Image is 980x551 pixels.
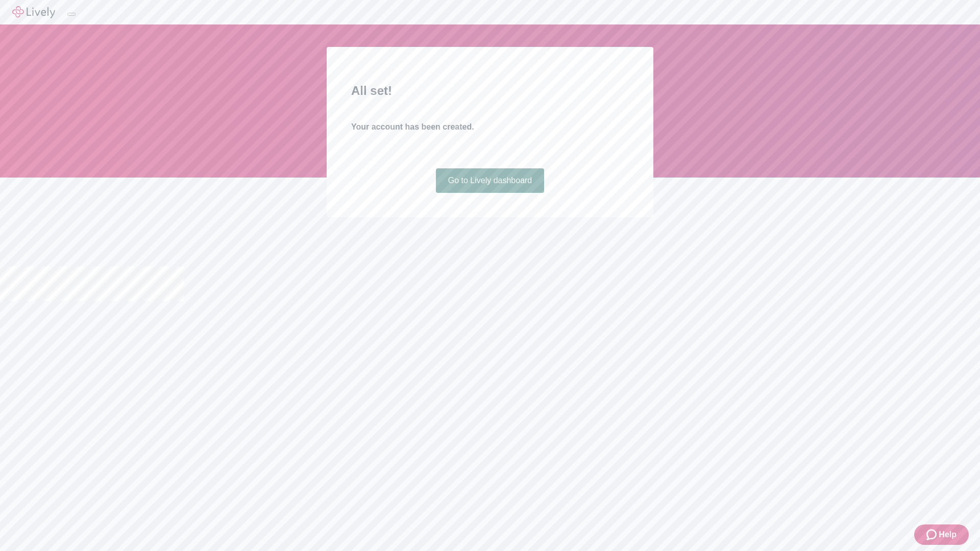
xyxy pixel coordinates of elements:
[67,13,76,16] button: Log out
[351,121,629,133] h4: Your account has been created.
[939,529,957,541] span: Help
[351,82,629,100] h2: All set!
[914,524,969,545] button: Zendesk support iconHelp
[12,6,55,18] img: Lively
[436,168,545,193] a: Go to Lively dashboard
[926,529,939,541] svg: Zendesk support icon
